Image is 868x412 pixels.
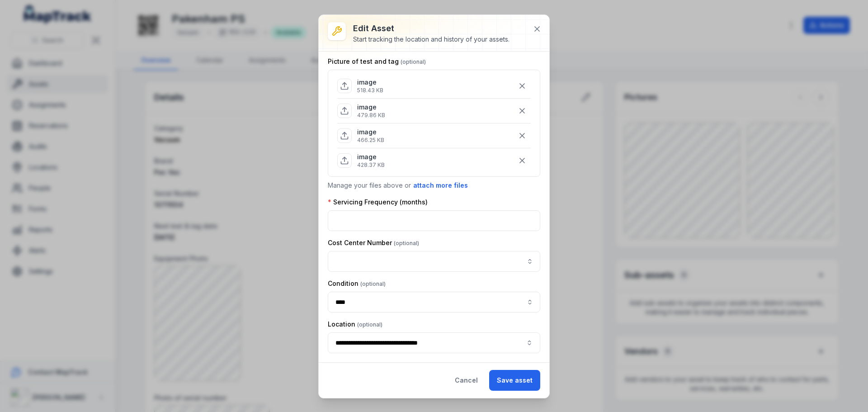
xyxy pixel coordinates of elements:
p: 479.86 KB [357,112,385,119]
input: asset-edit:cf[8f06fe27-019c-4d72-8252-a440980d0ab1]-label [328,251,540,272]
p: image [357,152,385,161]
label: Servicing Frequency (months) [328,198,428,207]
button: Cancel [447,370,486,391]
label: Picture of test and tag [328,57,426,66]
button: attach more files [413,180,468,190]
label: Location [328,320,382,329]
p: image [357,128,384,137]
p: image [357,103,385,112]
p: 466.25 KB [357,137,384,144]
button: Save asset [489,370,540,391]
p: Manage your files above or [328,180,540,190]
p: image [357,78,383,87]
label: Condition [328,279,386,288]
div: Start tracking the location and history of your assets. [353,35,509,44]
h3: Edit asset [353,22,509,35]
p: 428.37 KB [357,161,385,169]
label: Cost Center Number [328,238,419,247]
p: 518.43 KB [357,87,383,94]
input: asset-edit:cf[e4e8c5b8-d8d2-4837-80ae-9d5e461ce1f9]-label [328,292,540,313]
